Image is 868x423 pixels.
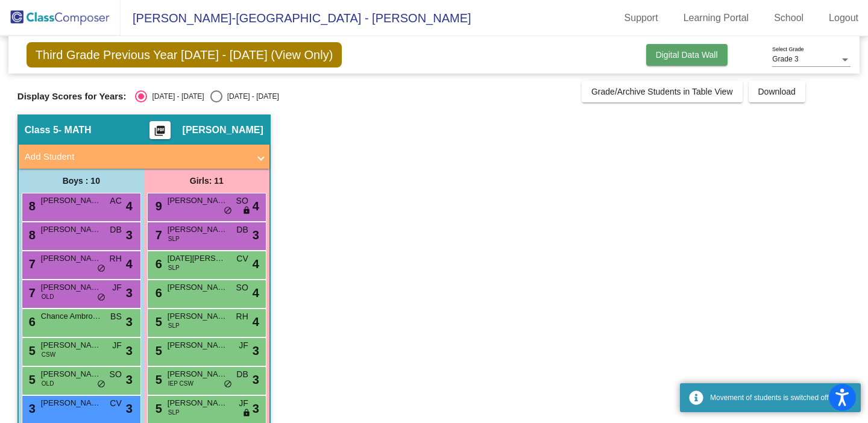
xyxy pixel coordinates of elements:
span: [DATE][PERSON_NAME] [168,252,228,265]
span: [PERSON_NAME] [41,195,101,207]
span: 7 [26,257,36,271]
a: Logout [819,8,868,28]
span: 5 [26,373,36,386]
div: Movement of students is switched off [710,392,852,403]
a: Learning Portal [674,8,759,28]
span: OLD [42,379,54,388]
span: 9 [153,199,162,213]
span: 4 [253,255,259,273]
span: 7 [26,286,36,299]
span: [PERSON_NAME] [168,339,228,351]
button: Grade/Archive Students in Table View [582,81,743,102]
span: [PERSON_NAME] [41,339,101,351]
div: [DATE] - [DATE] [147,91,204,102]
span: Download [758,87,796,96]
span: OLD [42,292,54,301]
span: 4 [253,197,259,215]
span: CSW [42,350,55,359]
span: 8 [26,228,36,242]
span: - MATH [58,124,92,136]
span: 6 [153,257,162,271]
span: DB [110,224,121,236]
span: do_not_disturb_alt [224,206,232,216]
span: 3 [26,402,36,415]
span: SLP [168,234,180,243]
span: 5 [153,402,162,415]
span: 5 [153,373,162,386]
span: 3 [126,371,133,389]
span: Third Grade Previous Year [DATE] - [DATE] (View Only) [27,42,342,67]
span: JF [112,339,122,352]
span: Grade/Archive Students in Table View [591,87,733,96]
span: Class 5 [25,124,58,136]
mat-icon: picture_as_pdf [153,125,167,142]
span: 4 [126,197,133,215]
span: 3 [126,226,133,244]
span: do_not_disturb_alt [97,293,105,302]
span: 7 [153,228,162,242]
span: SO [110,368,122,381]
span: JF [239,339,248,352]
span: IEP CSW [168,379,193,388]
span: 4 [126,255,133,273]
span: SLP [168,408,180,417]
a: Support [615,8,668,28]
span: lock [242,409,251,418]
span: [PERSON_NAME] [168,368,228,380]
span: 3 [126,399,133,418]
span: [PERSON_NAME]-[GEOGRAPHIC_DATA] - [PERSON_NAME] [121,8,471,28]
span: do_not_disturb_alt [97,264,105,274]
span: 3 [126,342,133,360]
a: School [764,8,813,28]
span: 5 [153,344,162,357]
span: SO [236,281,248,294]
div: [DATE] - [DATE] [222,91,279,102]
span: 5 [26,344,36,357]
span: [PERSON_NAME] [41,397,101,409]
span: BS [110,310,122,323]
span: Chance Ambrosia [41,310,101,322]
span: Display Scores for Years: [17,91,127,102]
mat-radio-group: Select an option [135,90,278,102]
span: 3 [253,371,259,389]
mat-expansion-panel-header: Add Student [19,145,269,169]
mat-panel-title: Add Student [25,150,249,164]
span: 3 [253,226,259,244]
span: DB [236,224,248,236]
span: [PERSON_NAME] [168,310,228,322]
span: 3 [253,342,259,360]
span: [PERSON_NAME] [168,195,228,207]
span: 5 [153,315,162,328]
span: SLP [168,263,180,272]
span: 8 [26,199,36,213]
span: RH [236,310,248,323]
span: lock [242,206,251,216]
span: DB [236,368,248,381]
button: Digital Data Wall [646,44,728,66]
span: JF [112,281,122,294]
span: [PERSON_NAME] [168,281,228,293]
span: 4 [253,284,259,302]
span: RH [110,252,122,265]
span: JF [239,397,248,410]
span: [PERSON_NAME] [183,124,263,136]
span: 4 [253,313,259,331]
span: [PERSON_NAME] [41,281,101,293]
span: 6 [153,286,162,299]
span: [PERSON_NAME] [41,252,101,265]
div: Girls: 11 [144,169,269,193]
span: 3 [253,399,259,418]
span: Digital Data Wall [656,50,718,60]
span: CV [236,252,248,265]
span: do_not_disturb_alt [97,380,105,389]
span: Grade 3 [772,55,798,63]
span: CV [110,397,121,410]
span: SO [236,195,248,207]
span: [PERSON_NAME] [168,397,228,409]
button: Print Students Details [149,121,171,139]
span: [PERSON_NAME] [41,368,101,380]
span: 6 [26,315,36,328]
div: Boys : 10 [19,169,144,193]
span: do_not_disturb_alt [224,380,232,389]
span: 3 [126,313,133,331]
